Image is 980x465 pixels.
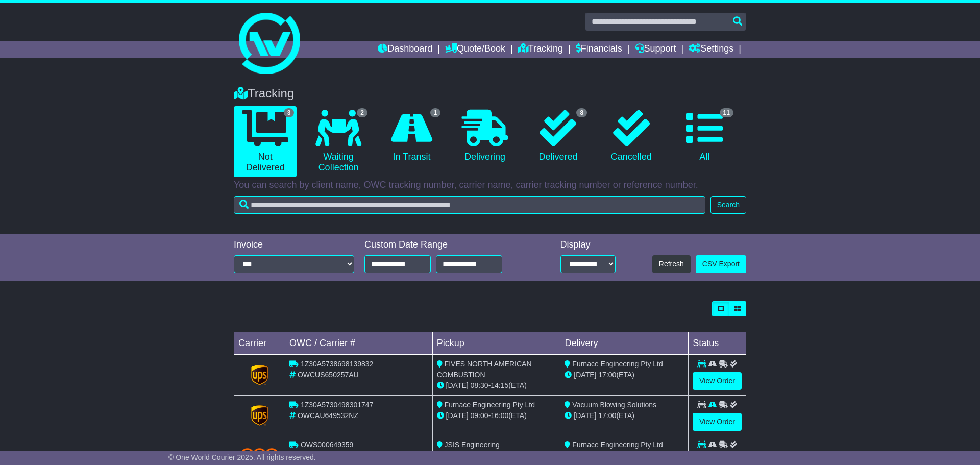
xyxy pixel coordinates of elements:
span: [DATE] [574,411,596,420]
span: Furnace Engineering Pty Ltd [445,401,535,409]
p: You can search by client name, OWC tracking number, carrier name, carrier tracking number or refe... [234,180,746,191]
a: 1 In Transit [380,106,443,166]
span: 1 [430,108,441,117]
span: JSIS Engineering [445,440,500,449]
span: 1Z30A5738698139832 [301,360,373,368]
a: Financials [576,41,622,58]
a: Quote/Book [445,41,505,58]
a: 8 Delivered [527,106,590,166]
td: OWC / Carrier # [285,332,433,355]
span: OWCUS650257AU [298,371,359,379]
span: OWCAU649532NZ [298,411,358,420]
span: FIVES NORTH AMERICAN COMBUSTION [437,360,532,379]
div: Display [560,239,616,251]
a: 3 Not Delivered [234,106,297,177]
span: 16:00 [491,411,508,420]
div: (ETA) [565,410,684,421]
div: Custom Date Range [364,239,528,251]
span: OWS000649359 [301,440,354,449]
span: 3 [284,108,295,117]
span: 11 [720,108,733,117]
span: © One World Courier 2025. All rights reserved. [168,453,316,461]
img: GetCarrierServiceLogo [251,365,268,385]
a: Support [635,41,676,58]
button: Search [710,196,746,214]
div: Tracking [229,86,751,101]
a: Delivering [453,106,516,166]
span: [DATE] [446,411,469,420]
span: 17:00 [598,411,616,420]
td: Carrier [234,332,285,355]
a: Tracking [518,41,563,58]
a: Settings [689,41,733,58]
td: Status [689,332,746,355]
a: CSV Export [696,255,746,273]
img: GetCarrierServiceLogo [251,405,268,426]
div: - (ETA) [437,410,556,421]
span: 09:00 [471,411,488,420]
span: Furnace Engineering Pty Ltd [572,440,663,449]
span: [DATE] [446,381,469,389]
a: 11 All [673,106,736,166]
div: - (ETA) [437,380,556,391]
span: 8 [576,108,587,117]
a: Cancelled [600,106,663,166]
span: [DATE] [574,371,596,379]
div: (ETA) [565,370,684,380]
button: Refresh [652,255,691,273]
a: Dashboard [378,41,432,58]
a: View Order [693,413,742,431]
span: Furnace Engineering Pty Ltd [572,360,663,368]
div: Invoice [234,239,354,251]
td: Delivery [560,332,689,355]
span: 2 [357,108,367,117]
a: View Order [693,372,742,390]
img: TNT_Domestic.png [240,448,279,462]
span: 14:15 [491,381,508,389]
span: 17:00 [598,371,616,379]
a: 2 Waiting Collection [307,106,370,177]
span: 1Z30A5730498301747 [301,401,373,409]
span: 08:30 [471,381,488,389]
span: Vacuum Blowing Solutions [572,401,656,409]
td: Pickup [432,332,560,355]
